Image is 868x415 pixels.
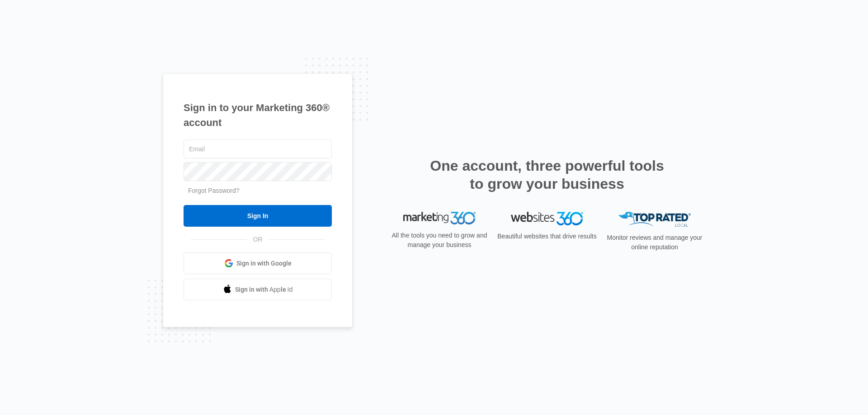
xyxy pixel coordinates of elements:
[389,231,490,250] p: All the tools you need to grow and manage your business
[235,285,293,294] span: Sign in with Apple Id
[184,140,332,159] input: Email
[188,187,240,194] a: Forgot Password?
[618,212,691,227] img: Top Rated Local
[184,205,332,227] input: Sign In
[184,100,332,130] h1: Sign in to your Marketing 360® account
[236,259,292,268] span: Sign in with Google
[247,235,269,244] span: OR
[511,212,583,225] img: Websites 360
[427,157,667,193] h2: One account, three powerful tools to grow your business
[184,252,332,274] a: Sign in with Google
[184,279,332,300] a: Sign in with Apple Id
[403,212,476,224] img: Marketing 360
[496,232,598,241] p: Beautiful websites that drive results
[604,233,705,252] p: Monitor reviews and manage your online reputation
